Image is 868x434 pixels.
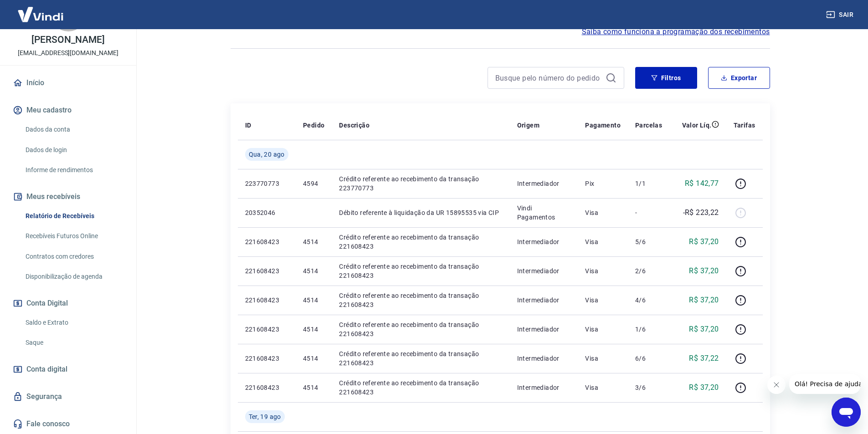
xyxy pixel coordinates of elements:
[517,204,571,222] p: Vindi Pagamentos
[708,67,770,89] button: Exportar
[339,174,502,193] p: Crédito referente ao recebimento da transação 223770773
[22,247,125,266] a: Contratos com credores
[635,266,662,276] p: 2/6
[22,120,125,139] a: Dados da conta
[517,266,571,276] p: Intermediador
[11,187,125,207] button: Meus recebíveis
[22,227,125,245] a: Recebíveis Futuros Online
[339,291,502,309] p: Crédito referente ao recebimento da transação 221608423
[245,354,288,363] p: 221608423
[582,26,770,37] a: Saiba como funciona a programação dos recebimentos
[303,354,324,363] p: 4514
[689,353,719,364] p: R$ 37,22
[517,296,571,305] p: Intermediador
[585,325,621,334] p: Visa
[832,398,861,427] iframe: Botão para abrir a janela de mensagens
[249,412,281,421] span: Ter, 19 ago
[245,383,288,392] p: 221608423
[245,179,288,188] p: 223770773
[339,208,502,217] p: Débito referente à liquidação da UR 15895535 via CIP
[635,121,662,130] p: Parcelas
[245,266,288,276] p: 221608423
[249,150,285,159] span: Qua, 20 ago
[245,208,288,217] p: 20352046
[517,121,539,130] p: Origem
[683,207,719,218] p: -R$ 223,22
[303,325,324,334] p: 4514
[585,208,621,217] p: Visa
[517,179,571,188] p: Intermediador
[11,100,125,120] button: Meu cadastro
[585,237,621,246] p: Visa
[339,262,502,280] p: Crédito referente ao recebimento da transação 221608423
[11,293,125,313] button: Conta Digital
[303,121,324,130] p: Pedido
[734,121,755,130] p: Tarifas
[11,0,70,28] img: Vindi
[339,121,370,130] p: Descrição
[585,354,621,363] p: Visa
[585,296,621,305] p: Visa
[245,325,288,334] p: 221608423
[689,324,719,335] p: R$ 37,20
[22,141,125,159] a: Dados de login
[585,121,621,130] p: Pagamento
[22,267,125,286] a: Disponibilização de agenda
[339,349,502,368] p: Crédito referente ao recebimento da transação 221608423
[689,382,719,393] p: R$ 37,20
[303,383,324,392] p: 4514
[495,71,602,85] input: Busque pelo número do pedido
[824,6,857,23] button: Sair
[31,35,104,45] p: [PERSON_NAME]
[303,237,324,246] p: 4514
[682,121,712,130] p: Valor Líq.
[26,363,67,376] span: Conta digital
[517,237,571,246] p: Intermediador
[767,376,786,394] iframe: Fechar mensagem
[22,161,125,179] a: Informe de rendimentos
[635,325,662,334] p: 1/6
[245,296,288,305] p: 221608423
[517,354,571,363] p: Intermediador
[635,179,662,188] p: 1/1
[11,414,125,434] a: Fale conosco
[689,236,719,247] p: R$ 37,20
[22,207,125,225] a: Relatório de Recebíveis
[11,73,125,93] a: Início
[245,121,252,130] p: ID
[689,266,719,276] p: R$ 37,20
[585,266,621,276] p: Visa
[635,296,662,305] p: 4/6
[635,237,662,246] p: 5/6
[517,325,571,334] p: Intermediador
[11,387,125,407] a: Segurança
[339,233,502,251] p: Crédito referente ao recebimento da transação 221608423
[635,383,662,392] p: 3/6
[685,178,719,189] p: R$ 142,77
[339,320,502,338] p: Crédito referente ao recebimento da transação 221608423
[339,378,502,397] p: Crédito referente ao recebimento da transação 221608423
[689,295,719,306] p: R$ 37,20
[635,67,697,89] button: Filtros
[18,48,118,58] p: [EMAIL_ADDRESS][DOMAIN_NAME]
[22,333,125,352] a: Saque
[635,208,662,217] p: -
[517,383,571,392] p: Intermediador
[789,374,861,394] iframe: Mensagem da empresa
[303,266,324,276] p: 4514
[303,179,324,188] p: 4594
[303,296,324,305] p: 4514
[585,179,621,188] p: Pix
[245,237,288,246] p: 221608423
[11,359,125,379] a: Conta digital
[5,6,77,14] span: Olá! Precisa de ajuda?
[22,313,125,332] a: Saldo e Extrato
[635,354,662,363] p: 6/6
[585,383,621,392] p: Visa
